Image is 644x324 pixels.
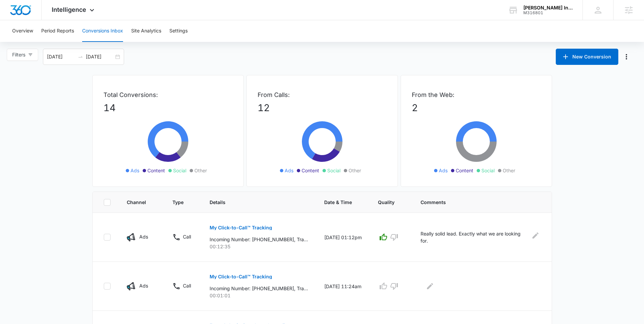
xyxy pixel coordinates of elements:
[425,281,435,292] button: Edit Comments
[183,233,191,240] p: Call
[183,282,191,289] p: Call
[523,5,573,10] div: account name
[103,90,233,99] p: Total Conversions:
[503,167,515,174] span: Other
[139,233,148,240] p: Ads
[556,49,618,65] button: New Conversion
[210,292,308,299] p: 00:01:01
[86,53,114,60] input: End date
[194,167,207,174] span: Other
[349,167,361,174] span: Other
[47,53,75,60] input: Start date
[131,20,161,42] button: Site Analytics
[412,90,541,99] p: From the Web:
[82,20,123,42] button: Conversions Inbox
[530,230,541,241] button: Edit Comments
[324,199,352,206] span: Date & Time
[78,54,83,59] span: to
[456,167,473,174] span: Content
[523,10,573,15] div: account id
[210,199,298,206] span: Details
[421,199,531,206] span: Comments
[258,101,387,115] p: 12
[172,199,184,206] span: Type
[378,199,395,206] span: Quality
[258,90,387,99] p: From Calls:
[481,167,495,174] span: Social
[285,167,293,174] span: Ads
[210,274,272,279] p: My Click-to-Call™ Tracking
[127,199,147,206] span: Channel
[302,167,319,174] span: Content
[316,262,370,311] td: [DATE] 11:24am
[130,167,139,174] span: Ads
[210,269,272,285] button: My Click-to-Call™ Tracking
[12,20,33,42] button: Overview
[621,51,632,62] button: Manage Numbers
[139,282,148,289] p: Ads
[412,101,541,115] p: 2
[210,285,308,292] p: Incoming Number: [PHONE_NUMBER], Tracking Number: [PHONE_NUMBER], Ring To: [PHONE_NUMBER], Caller...
[327,167,340,174] span: Social
[41,20,74,42] button: Period Reports
[210,236,308,243] p: Incoming Number: [PHONE_NUMBER], Tracking Number: [PHONE_NUMBER], Ring To: [PHONE_NUMBER], Caller...
[78,54,83,59] span: swap-right
[147,167,165,174] span: Content
[210,243,308,250] p: 00:12:35
[316,213,370,262] td: [DATE] 01:12pm
[210,220,272,236] button: My Click-to-Call™ Tracking
[210,225,272,230] p: My Click-to-Call™ Tracking
[12,51,25,58] span: Filters
[439,167,448,174] span: Ads
[169,20,188,42] button: Settings
[421,230,526,244] p: Really solid lead. Exactly what we are looking for.
[52,6,86,13] span: Intelligence
[103,101,233,115] p: 14
[173,167,186,174] span: Social
[7,49,38,61] button: Filters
